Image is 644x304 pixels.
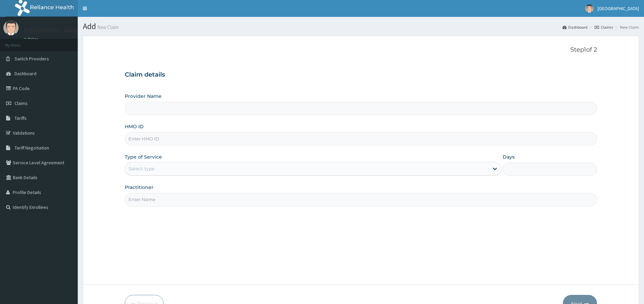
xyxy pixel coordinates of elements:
a: Dashboard [563,24,588,30]
a: Claims [595,24,613,30]
p: Step 1 of 2 [125,46,597,54]
h1: Add [83,22,639,31]
small: New Claim [96,25,119,30]
label: HMO ID [125,123,144,130]
span: Tariffs [15,115,27,121]
a: Online [24,37,40,42]
span: Dashboard [15,71,37,77]
input: Enter HMO ID [125,132,597,145]
img: User Image [3,20,19,35]
img: User Image [585,4,594,13]
div: Select type [128,165,154,172]
span: Claims [15,100,28,106]
li: New Claim [614,24,639,30]
span: Switch Providers [15,56,49,62]
h3: Claim details [125,71,597,79]
label: Provider Name [125,93,162,100]
label: Days [503,154,515,160]
p: [GEOGRAPHIC_DATA] [24,27,79,33]
label: Practitioner [125,184,153,191]
input: Enter Name [125,193,597,206]
span: Tariff Negotiation [15,145,49,151]
label: Type of Service [125,154,162,160]
span: [GEOGRAPHIC_DATA] [598,5,639,11]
